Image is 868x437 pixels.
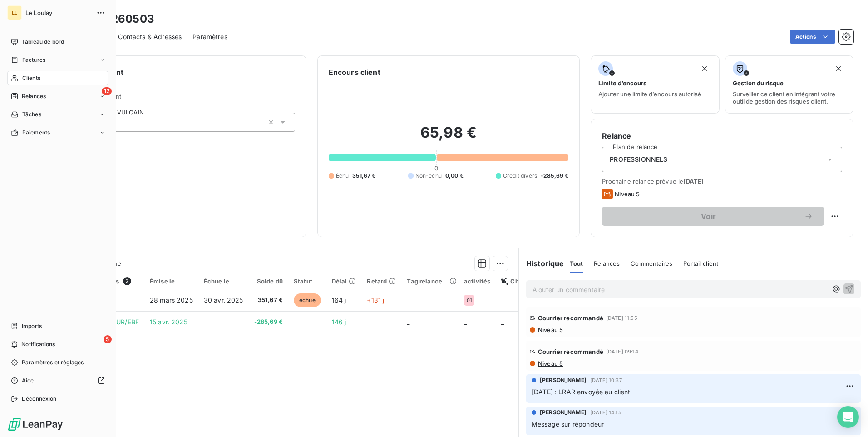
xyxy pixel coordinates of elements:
span: Imports [22,322,42,330]
span: Portail client [683,260,718,267]
span: -285,69 € [541,172,568,180]
div: Tag relance [407,278,453,285]
span: [PERSON_NAME] [540,408,587,417]
span: [DATE] 09:14 [606,349,638,354]
span: [DATE] [683,178,704,185]
span: Le Loulay [25,9,91,16]
span: 0 [434,164,438,172]
span: Ajouter une limite d’encours autorisé [598,90,701,98]
div: Retard [367,278,396,285]
h2: 65,98 € [329,124,569,151]
span: Niveau 5 [537,326,563,333]
div: activités [464,278,490,285]
img: Logo LeanPay [7,417,64,432]
span: Factures [22,56,45,64]
span: 164 j [332,296,346,304]
span: _ [407,318,409,326]
span: Courrier recommandé [538,348,603,355]
span: 28 mars 2025 [150,296,193,304]
div: Solde dû [254,278,283,285]
span: Déconnexion [22,395,57,403]
div: Délai [332,278,356,285]
div: Statut [294,278,321,285]
div: LL [7,5,22,20]
span: Gestion du risque [733,79,784,87]
span: 351,67 € [352,172,375,180]
span: Tâches [22,110,41,119]
span: 30 avr. 2025 [204,296,243,304]
span: Aide [22,377,34,385]
h6: Encours client [329,67,380,78]
span: échue [294,293,321,307]
span: 146 j [332,318,346,326]
span: [PERSON_NAME] [540,376,587,384]
span: Commentaires [631,260,672,267]
span: Prochaine relance prévue le [602,178,842,185]
span: Paramètres et réglages [22,358,84,367]
span: 2 [123,277,131,285]
h3: EBF - 260503 [80,11,154,27]
div: Émise le [150,278,193,285]
span: [DATE] 10:37 [590,377,622,383]
button: Voir [602,207,824,226]
div: Échue le [204,278,243,285]
span: [DATE] 11:55 [606,315,637,321]
span: Niveau 5 [537,360,563,367]
span: Non-échu [415,172,442,180]
span: 0,00 € [445,172,464,180]
span: Voir [613,213,804,220]
a: Aide [7,373,108,388]
span: PROFESSIONNELS [610,155,667,164]
span: Paramètres [192,32,227,41]
span: _ [501,318,504,326]
button: Actions [790,30,835,44]
span: Tout [570,260,583,267]
span: [DATE] : LRAR envoyée au client [532,388,631,396]
span: Relances [594,260,620,267]
span: Clients [22,74,40,82]
span: Surveiller ce client en intégrant votre outil de gestion des risques client. [733,90,846,105]
span: Courrier recommandé [538,314,603,322]
span: 5 [104,335,112,343]
span: 12 [102,87,112,95]
span: Message sur répondeur [532,420,604,428]
span: Contacts & Adresses [118,32,182,41]
h6: Relance [602,130,842,141]
span: Relances [22,92,46,100]
span: 01 [467,298,472,303]
span: Échu [336,172,349,180]
span: Crédit divers [503,172,537,180]
span: 15 avr. 2025 [150,318,187,326]
span: Niveau 5 [615,190,640,198]
span: 351,67 € [254,296,283,305]
span: _ [407,296,409,304]
span: _ [501,296,504,304]
button: Gestion du risqueSurveiller ce client en intégrant votre outil de gestion des risques client. [725,55,853,114]
span: Paiements [22,129,50,137]
span: Tableau de bord [22,38,64,46]
span: +131 j [367,296,384,304]
div: Chorus Pro [501,278,543,285]
span: _ [464,318,467,326]
span: Notifications [21,340,55,348]
span: Propriétés Client [73,93,295,105]
button: Limite d’encoursAjouter une limite d’encours autorisé [591,55,719,114]
span: [DATE] 14:15 [590,410,621,415]
span: Limite d’encours [598,79,646,87]
h6: Informations client [55,67,295,78]
span: -285,69 € [254,318,283,327]
h6: Historique [519,258,564,269]
div: Open Intercom Messenger [837,406,859,428]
